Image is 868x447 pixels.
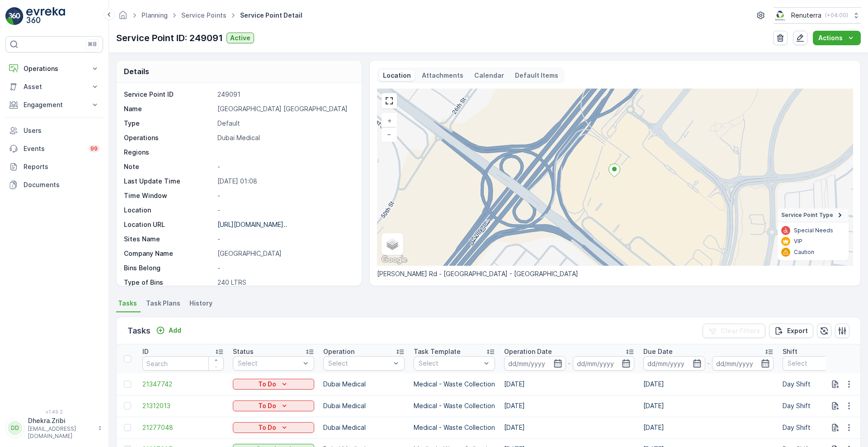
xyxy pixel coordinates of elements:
[146,299,180,308] span: Task Plans
[217,177,352,186] p: [DATE] 01:08
[328,359,391,368] p: Select
[24,126,99,135] p: Users
[142,11,168,19] a: Planning
[124,191,214,200] p: Time Window
[124,249,214,258] p: Company Name
[703,324,765,338] button: Clear Filters
[142,423,224,432] span: 21277048
[142,401,224,410] a: 21312013
[383,71,411,80] p: Location
[142,347,149,356] p: ID
[189,299,212,308] span: History
[825,12,848,19] p: ( +04:00 )
[142,380,224,389] a: 21347742
[787,326,808,335] p: Export
[28,416,93,425] p: Dhekra.Zribi
[24,144,83,153] p: Events
[639,417,778,438] td: [DATE]
[5,140,103,158] a: Events99
[707,358,710,369] p: -
[124,235,214,244] p: Sites Name
[118,14,128,21] a: Homepage
[217,104,352,113] p: [GEOGRAPHIC_DATA] [GEOGRAPHIC_DATA]
[217,221,287,228] p: [URL][DOMAIN_NAME]..
[769,324,813,338] button: Export
[124,119,214,128] p: Type
[217,235,352,244] p: -
[515,71,558,80] p: Default Items
[5,416,103,440] button: DDDhekra.Zribi[EMAIL_ADDRESS][DOMAIN_NAME]
[142,356,224,371] input: Search
[124,263,214,273] p: Bins Belong
[127,325,151,337] p: Tasks
[422,71,463,80] p: Attachments
[639,395,778,417] td: [DATE]
[323,347,354,356] p: Operation
[409,373,500,395] td: Medical - Waste Collection
[639,373,778,395] td: [DATE]
[568,358,571,369] p: -
[788,359,850,368] p: Select
[5,176,103,194] a: Documents
[90,145,98,152] p: 99
[500,395,639,417] td: [DATE]
[377,269,853,278] p: [PERSON_NAME] Rd - [GEOGRAPHIC_DATA] - [GEOGRAPHIC_DATA]
[712,356,774,371] input: dd/mm/yyyy
[643,356,705,371] input: dd/mm/yyyy
[217,162,352,171] p: -
[258,380,276,389] p: To Do
[226,33,254,43] button: Active
[233,400,314,411] button: To Do
[24,100,85,109] p: Engagement
[217,133,352,142] p: Dubai Medical
[217,206,352,215] p: -
[504,347,552,356] p: Operation Date
[169,326,181,335] p: Add
[5,409,103,414] span: v 1.49.2
[721,326,760,335] p: Clear Filters
[382,127,396,141] a: Zoom Out
[8,421,22,435] div: DD
[258,401,276,410] p: To Do
[238,359,300,368] p: Select
[124,104,214,113] p: Name
[382,234,402,254] a: Layers
[124,424,131,431] div: Toggle Row Selected
[217,119,352,128] p: Default
[233,379,314,390] button: To Do
[5,96,103,114] button: Engagement
[414,347,461,356] p: Task Template
[233,347,254,356] p: Status
[783,347,797,356] p: Shift
[24,180,99,189] p: Documents
[233,422,314,433] button: To Do
[124,220,214,229] p: Location URL
[573,356,635,371] input: dd/mm/yyyy
[26,7,65,25] img: logo_light-DOdMpM7g.png
[504,356,566,371] input: dd/mm/yyyy
[774,10,788,20] img: Screenshot_2024-07-26_at_13.33.01.png
[5,60,103,78] button: Operations
[5,7,24,25] img: logo
[5,158,103,176] a: Reports
[217,191,352,200] p: -
[217,90,352,99] p: 249091
[124,177,214,186] p: Last Update Time
[116,31,223,45] p: Service Point ID: 249091
[238,11,304,20] span: Service Point Detail
[319,417,409,438] td: Dubai Medical
[124,402,131,409] div: Toggle Row Selected
[794,227,833,234] p: Special Needs
[124,66,149,77] p: Details
[409,395,500,417] td: Medical - Waste Collection
[474,71,504,80] p: Calendar
[382,114,396,127] a: Zoom In
[118,299,137,308] span: Tasks
[382,94,396,108] a: View Fullscreen
[230,33,250,42] p: Active
[778,208,849,222] summary: Service Point Type
[124,278,214,287] p: Type of Bins
[24,162,99,171] p: Reports
[152,325,185,336] button: Add
[217,278,352,287] p: 240 LTRS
